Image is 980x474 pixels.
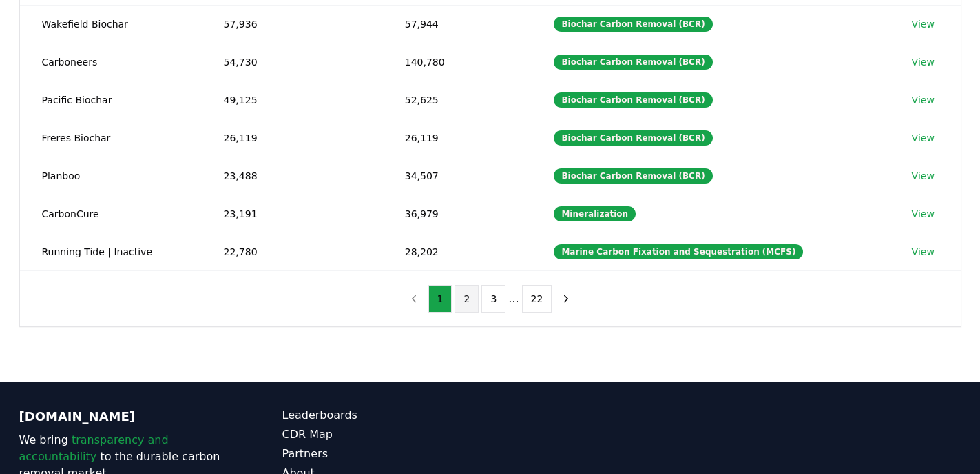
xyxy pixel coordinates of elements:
a: CDR Map [282,426,490,443]
a: View [912,93,935,107]
p: [DOMAIN_NAME] [19,407,227,426]
a: View [912,245,935,259]
td: 49,125 [202,81,383,119]
td: 57,936 [202,5,383,43]
div: Biochar Carbon Removal (BCR) [554,92,712,108]
td: Pacific Biochar [20,81,202,119]
button: 3 [481,285,505,313]
td: 140,780 [383,43,532,81]
button: 2 [455,285,479,313]
a: View [912,17,935,31]
div: Biochar Carbon Removal (BCR) [554,130,712,146]
li: ... [508,290,519,307]
td: 22,780 [202,233,383,270]
button: 1 [428,285,452,313]
div: Biochar Carbon Removal (BCR) [554,55,712,70]
button: next page [554,285,578,313]
div: Biochar Carbon Removal (BCR) [554,168,712,184]
div: Biochar Carbon Removal (BCR) [554,17,712,32]
a: Partners [282,446,490,462]
td: 34,507 [383,157,532,195]
td: 36,979 [383,195,532,233]
td: 23,191 [202,195,383,233]
td: 28,202 [383,233,532,270]
a: View [912,207,935,221]
a: Leaderboards [282,407,490,424]
a: View [912,55,935,69]
div: Marine Carbon Fixation and Sequestration (MCFS) [554,244,803,259]
td: 23,488 [202,157,383,195]
span: transparency and accountability [19,433,169,463]
td: Running Tide | Inactive [20,233,202,270]
button: 22 [522,285,552,313]
td: Planboo [20,157,202,195]
td: Carboneers [20,43,202,81]
td: 52,625 [383,81,532,119]
td: 26,119 [202,119,383,157]
div: Mineralization [554,206,636,221]
a: View [912,169,935,183]
a: View [912,131,935,145]
td: 26,119 [383,119,532,157]
td: 54,730 [202,43,383,81]
td: 57,944 [383,5,532,43]
td: Freres Biochar [20,119,202,157]
td: Wakefield Biochar [20,5,202,43]
td: CarbonCure [20,195,202,233]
